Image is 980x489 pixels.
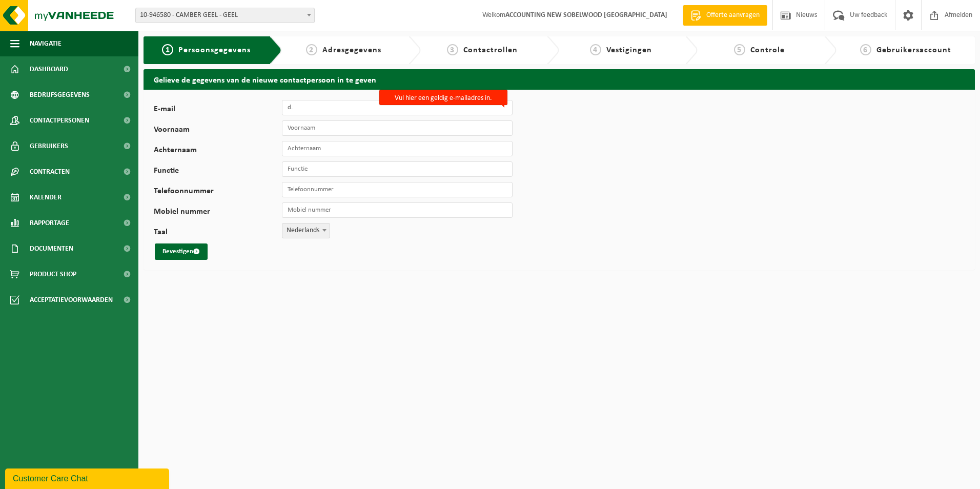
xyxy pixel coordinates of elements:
span: Offerte aanvragen [704,10,762,21]
span: Acceptatievoorwaarden [30,287,113,313]
span: Nederlands [282,223,330,238]
span: Dashboard [30,56,68,82]
input: E-mail [282,100,513,115]
span: 3 [447,44,458,55]
span: 10-946580 - CAMBER GEEL - GEEL [136,8,314,23]
span: Contracten [30,159,70,185]
span: 5 [734,44,745,55]
span: Gebruikersaccount [876,46,951,54]
span: Rapportage [30,210,69,236]
label: Voornaam [154,126,282,136]
label: Achternaam [154,146,282,156]
span: Contactrollen [463,46,518,54]
span: Adresgegevens [322,46,381,54]
span: Kalender [30,185,62,210]
span: 1 [162,44,173,55]
label: Vul hier een geldig e-mailadres in. [379,90,507,105]
span: Contactpersonen [30,108,89,133]
span: Persoonsgegevens [178,46,251,54]
input: Mobiel nummer [282,202,513,218]
label: Functie [154,167,282,177]
span: 10-946580 - CAMBER GEEL - GEEL [135,8,315,23]
span: Nederlands [282,223,330,238]
input: Functie [282,161,513,177]
label: Taal [154,228,282,238]
span: Controle [750,46,785,54]
input: Achternaam [282,141,513,156]
span: 6 [860,44,871,55]
label: Telefoonnummer [154,187,282,197]
span: Documenten [30,236,73,261]
span: Bedrijfsgegevens [30,82,90,108]
span: Product Shop [30,261,76,287]
span: Navigatie [30,31,62,56]
strong: ACCOUNTING NEW SOBELWOOD [GEOGRAPHIC_DATA] [505,11,667,19]
a: Offerte aanvragen [683,5,767,26]
span: 2 [306,44,317,55]
label: Mobiel nummer [154,208,282,218]
input: Telefoonnummer [282,182,513,197]
span: Vestigingen [606,46,652,54]
h2: Gelieve de gegevens van de nieuwe contactpersoon in te geven [144,69,975,89]
label: E-mail [154,105,282,115]
input: Voornaam [282,120,513,136]
span: Gebruikers [30,133,68,159]
span: 4 [590,44,601,55]
iframe: chat widget [5,466,171,489]
button: Bevestigen [155,243,208,260]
